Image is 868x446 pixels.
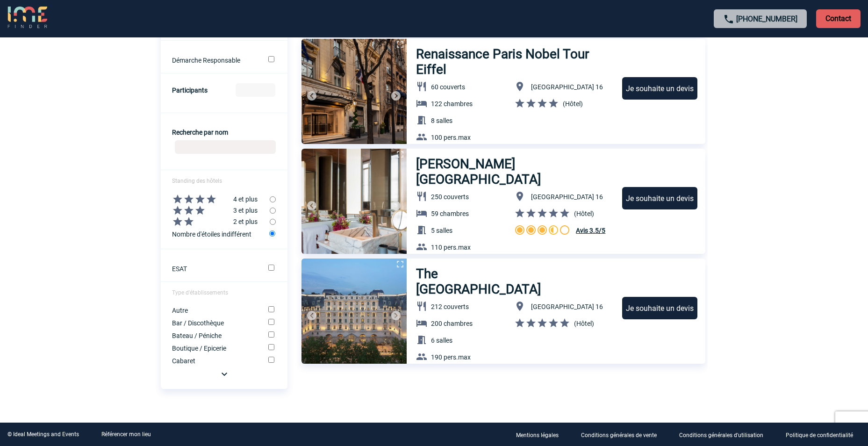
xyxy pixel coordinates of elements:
[172,129,228,136] label: Recherche par nom
[416,191,427,202] img: baseline_restaurant_white_24dp-b.png
[431,100,473,108] span: 122 chambres
[431,303,469,310] span: 212 couverts
[672,430,778,439] a: Conditions générales d'utilisation
[778,430,868,439] a: Politique de confidentialité
[431,244,471,251] span: 110 pers.max
[816,9,861,28] p: Contact
[416,241,427,252] img: baseline_group_white_24dp-b.png
[509,430,574,439] a: Mentions légales
[531,83,603,91] span: [GEOGRAPHIC_DATA] 16
[172,332,256,339] label: Bateau / Péniche
[723,14,734,25] img: call-24-px.png
[7,431,79,438] div: © Ideal Meetings and Events
[514,81,525,92] img: baseline_location_on_white_24dp-b.png
[161,194,270,205] label: 4 et plus
[416,301,427,312] img: baseline_restaurant_white_24dp-b.png
[431,337,452,344] span: 6 salles
[574,430,672,439] a: Conditions générales de vente
[514,191,525,202] img: baseline_location_on_white_24dp-b.png
[172,319,256,327] label: Bar / Discothèque
[514,301,525,312] img: baseline_location_on_white_24dp-b.png
[416,131,427,143] img: baseline_group_white_24dp-b.png
[172,178,222,184] span: Standing des hôtels
[431,210,469,217] span: 59 chambres
[416,81,427,92] img: baseline_restaurant_white_24dp-b.png
[416,98,427,109] img: baseline_hotel_white_24dp-b.png
[416,317,427,329] img: baseline_hotel_white_24dp-b.png
[101,431,151,438] a: Référencer mon lieu
[581,432,657,439] p: Conditions générales de vente
[268,56,274,62] input: Démarche Responsable
[431,353,471,361] span: 190 pers.max
[431,117,452,124] span: 8 salles
[172,307,256,314] label: Autre
[172,265,256,273] label: ESAT
[431,227,452,234] span: 5 salles
[516,432,559,439] p: Mentions légales
[416,46,614,77] h3: Renaissance Paris Nobel Tour Eiffel
[301,39,407,144] img: 1.jpg
[416,334,427,345] img: baseline_meeting_room_white_24dp-b.png
[431,320,473,327] span: 200 chambres
[574,210,594,217] span: (Hôtel)
[679,432,763,439] p: Conditions générales d'utilisation
[301,149,407,254] img: 1.jpg
[416,208,427,219] img: baseline_hotel_white_24dp-b.png
[161,216,270,227] label: 2 et plus
[574,320,594,327] span: (Hôtel)
[622,297,697,319] div: Je souhaite un devis
[416,224,427,236] img: baseline_meeting_room_white_24dp-b.png
[786,432,853,439] p: Politique de confidentialité
[622,187,697,209] div: Je souhaite un devis
[431,134,471,141] span: 100 pers.max
[736,14,797,23] a: [PHONE_NUMBER]
[416,156,614,187] h3: [PERSON_NAME][GEOGRAPHIC_DATA]
[172,357,256,365] label: Cabaret
[576,227,605,234] span: Avis 3.5/5
[431,83,465,91] span: 60 couverts
[301,259,407,364] img: 1.jpg
[172,86,208,94] label: Participants
[416,115,427,126] img: baseline_meeting_room_white_24dp-b.png
[531,193,603,201] span: [GEOGRAPHIC_DATA] 16
[172,227,270,240] label: Nombre d'étoiles indifférent
[416,266,566,297] h3: The [GEOGRAPHIC_DATA]
[172,57,256,64] label: Démarche Responsable
[161,205,270,216] label: 3 et plus
[431,193,469,201] span: 250 couverts
[622,77,697,100] div: Je souhaite un devis
[172,289,228,296] span: Type d'établissements
[531,303,603,310] span: [GEOGRAPHIC_DATA] 16
[416,351,427,362] img: baseline_group_white_24dp-b.png
[563,100,583,108] span: (Hôtel)
[172,345,256,352] label: Boutique / Epicerie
